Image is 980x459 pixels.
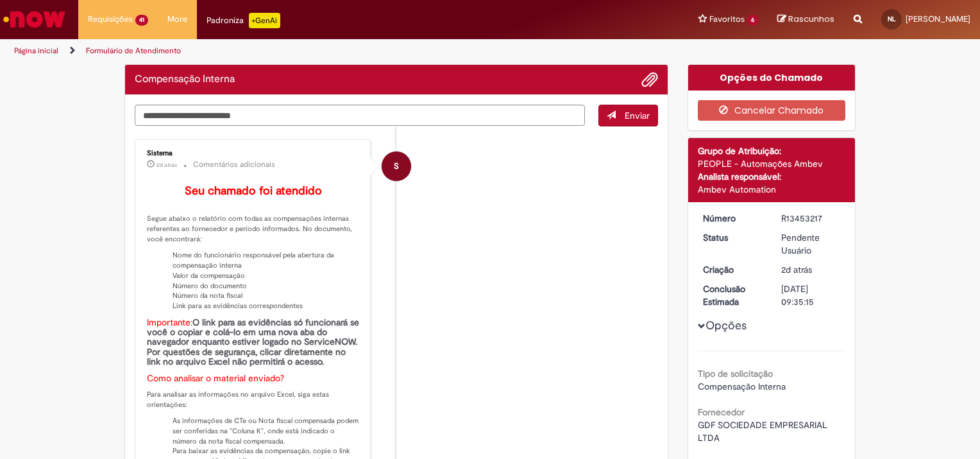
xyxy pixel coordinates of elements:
[173,250,360,270] li: Nome do funcionário responsável pela abertura da compensação interna
[698,381,786,392] span: Compensação Interna
[207,13,280,28] div: Padroniza
[135,15,148,26] span: 41
[193,159,275,170] small: Comentários adicionais
[698,157,846,170] div: PEOPLE - Automações Ambev
[693,282,772,308] dt: Conclusão Estimada
[86,46,181,56] a: Formulário de Atendimento
[698,368,773,379] b: Tipo de solicitação
[173,416,360,446] li: As informações de CTe ou Nota fiscal compensada podem ser conferidas na "Coluna K", onde está ind...
[747,15,758,26] span: 6
[249,13,280,28] p: +GenAi
[167,13,187,26] span: More
[173,291,360,301] li: Número da nota fiscal
[781,264,812,275] span: 2d atrás
[698,183,846,196] div: Ambev Automation
[135,74,235,85] h2: Compensação Interna Histórico de tíquete
[147,150,360,157] div: Sistema
[641,71,658,88] button: Adicionar anexos
[709,13,745,26] span: Favoritos
[156,161,177,169] time: 27/08/2025 15:35:33
[147,214,360,244] p: Segue abaixo o relatório com todas as compensações internas referentes ao fornecedor e período in...
[173,281,360,291] li: Número do documento
[698,100,846,121] button: Cancelar Chamado
[185,184,322,198] b: Seu chamado foi atendido
[147,390,360,410] p: Para analisar as informações no arquivo Excel, siga estas orientações:
[698,406,745,418] b: Fornecedor
[781,282,841,308] div: [DATE] 09:35:15
[173,301,360,311] li: Link para as evidências correspondentes
[10,39,644,63] ul: Trilhas de página
[1,6,67,32] img: ServiceNow
[688,65,856,91] div: Opções do Chamado
[147,316,192,328] font: Importante:
[156,161,177,169] span: 2d atrás
[693,212,772,225] dt: Número
[88,13,133,26] span: Requisições
[781,264,812,275] time: 27/08/2025 15:35:12
[777,13,834,26] a: Rascunhos
[906,13,970,24] span: [PERSON_NAME]
[14,46,58,56] a: Página inicial
[394,151,399,182] span: S
[693,231,772,244] dt: Status
[781,212,841,225] div: R13453217
[382,152,411,181] div: System
[693,263,772,276] dt: Criação
[698,419,830,444] span: GDF SOCIEDADE EMPRESARIAL LTDA
[788,13,834,25] span: Rascunhos
[147,316,362,368] b: O link para as evidências só funcionará se você o copiar e colá-lo em uma nova aba do navegador e...
[781,231,841,257] div: Pendente Usuário
[781,263,841,276] div: 27/08/2025 15:35:12
[173,271,360,281] li: Valor da compensação
[698,144,846,157] div: Grupo de Atribuição:
[888,15,896,23] span: NL
[147,372,284,384] font: Como analisar o material enviado?
[135,105,585,126] textarea: Digite sua mensagem aqui...
[625,110,650,121] span: Enviar
[598,105,658,126] button: Enviar
[698,170,846,183] div: Analista responsável:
